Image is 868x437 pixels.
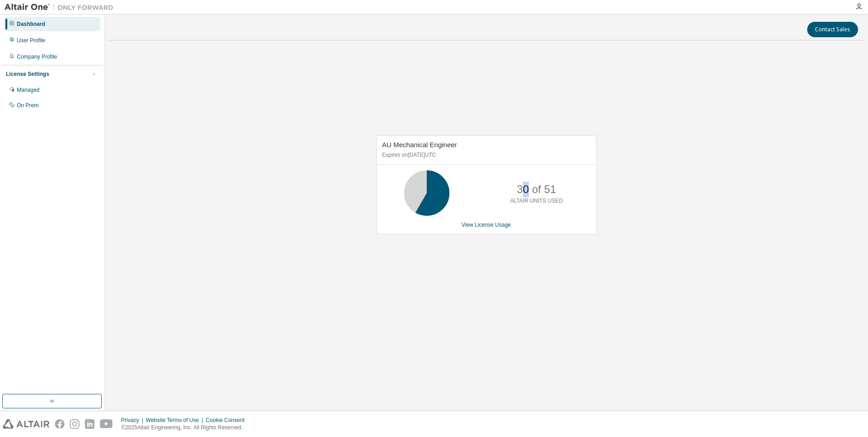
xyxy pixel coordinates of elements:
p: 30 of 51 [517,182,556,197]
img: facebook.svg [55,419,64,429]
a: View License Usage [462,222,511,228]
div: On Prem [17,102,39,109]
img: Altair One [5,3,118,12]
div: User Profile [17,37,45,44]
p: Expires on [DATE] UTC [382,151,588,159]
button: Contact Sales [807,22,858,37]
img: altair_logo.svg [3,419,49,429]
p: © 2025 Altair Engineering, Inc. All Rights Reserved. [121,424,250,432]
div: Privacy [121,417,146,424]
div: Company Profile [17,53,57,60]
p: ALTAIR UNITS USED [510,197,563,205]
span: AU Mechanical Engineer [382,141,457,149]
div: Dashboard [17,20,45,28]
div: Cookie Consent [206,417,250,424]
img: youtube.svg [100,419,113,429]
img: instagram.svg [70,419,79,429]
div: Website Terms of Use [146,417,206,424]
div: License Settings [6,70,49,78]
img: linkedin.svg [85,419,94,429]
div: Managed [17,86,39,94]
